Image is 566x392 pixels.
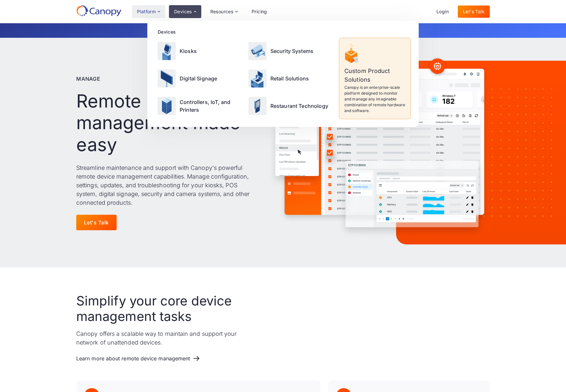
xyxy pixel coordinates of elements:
p: Custom Product Solutions [344,67,405,84]
a: Retail Solutions [246,65,335,91]
a: Digital Signage [155,65,245,91]
p: Security Systems [270,47,314,55]
p: Streamline maintenance and support with Canopy's powerful remote device management capabilities. ... [76,163,254,207]
div: Resources [210,9,234,14]
p: Canopy is an enterprise-scale platform designed to monitor and manage any imaginable combination ... [344,85,405,114]
div: Platform [137,9,156,14]
p: Retail Solutions [270,75,309,82]
a: Let's Talk [458,5,490,18]
div: Resources [205,5,243,18]
div: Devices [174,9,192,14]
a: Controllers, IoT, and Printers [155,93,245,119]
a: Custom Product SolutionsCanopy is an enterprise-scale platform designed to monitor and manage any... [339,38,411,119]
p: Canopy offers a scalable way to maintain and support your network of unattended devices. [76,329,252,347]
h2: Simplify your core device management tasks [76,293,252,324]
a: Let's Talk [76,215,117,230]
a: Learn more about remote device management [76,352,200,365]
p: Kiosks [180,47,197,55]
p: Manage [76,75,100,83]
nav: Devices [147,21,419,127]
h1: Remote device management made easy [76,90,254,156]
a: Kiosks [155,38,245,64]
a: Pricing [246,5,272,18]
a: Restaurant Technology [246,93,335,119]
div: Platform [132,5,165,18]
p: Restaurant Technology [270,102,328,110]
div: Learn more about remote device management [76,356,190,362]
div: Devices [158,28,411,35]
a: Login [431,5,454,18]
p: Digital Signage [180,75,217,82]
div: Devices [169,5,201,18]
a: Security Systems [246,38,335,64]
p: Controllers, IoT, and Printers [180,98,242,114]
p: Get [125,27,441,34]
